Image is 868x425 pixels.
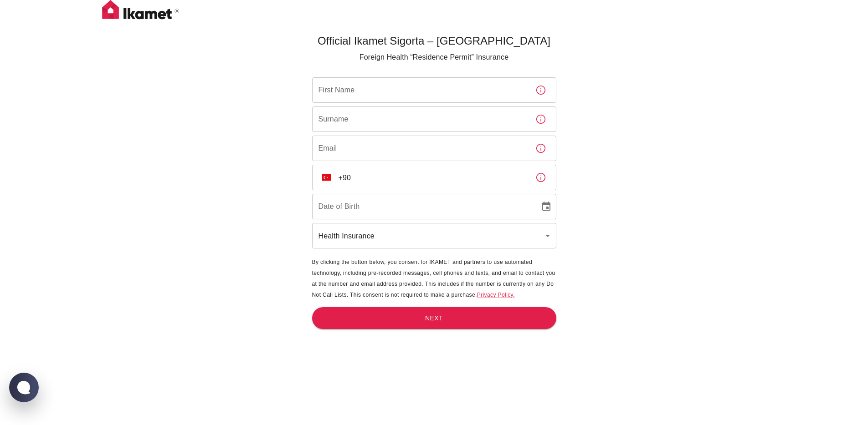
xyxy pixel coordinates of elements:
a: Privacy Policy. [477,292,515,298]
input: DD/MM/YYYY [312,194,534,219]
span: By clicking the button below, you consent for IKAMET and partners to use automated technology, in... [312,259,555,298]
button: Choose date [537,197,555,216]
img: unknown [322,174,331,181]
p: Foreign Health “Residence Permit” Insurance [312,52,556,63]
h5: Official Ikamet Sigorta – [GEOGRAPHIC_DATA] [312,34,556,48]
button: Select country [318,169,335,186]
div: Health Insurance [312,223,556,248]
button: Next [312,307,556,329]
